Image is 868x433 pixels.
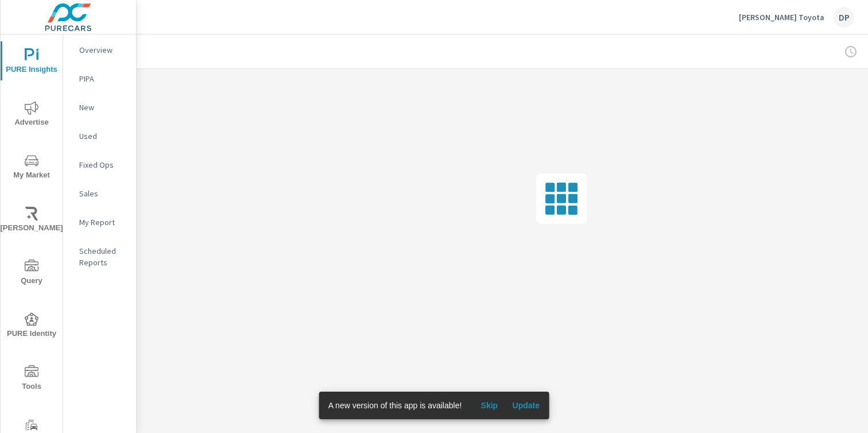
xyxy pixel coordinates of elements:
[63,242,136,271] div: Scheduled Reports
[79,159,127,171] p: Fixed Ops
[63,41,136,59] div: Overview
[475,400,503,411] span: Skip
[63,214,136,231] div: My Report
[63,99,136,116] div: New
[471,396,507,415] button: Skip
[79,73,127,84] p: PIPA
[63,70,136,87] div: PIPA
[834,7,854,28] div: DP
[4,154,59,182] span: My Market
[4,48,59,76] span: PURE Insights
[63,127,136,145] div: Used
[328,401,462,410] span: A new version of this app is available!
[79,245,127,268] p: Scheduled Reports
[739,12,824,22] p: [PERSON_NAME] Toyota
[512,400,540,411] span: Update
[4,260,59,288] span: Query
[4,207,59,235] span: [PERSON_NAME]
[79,188,127,199] p: Sales
[79,102,127,113] p: New
[79,130,127,142] p: Used
[4,312,59,341] span: PURE Identity
[4,101,59,129] span: Advertise
[79,44,127,56] p: Overview
[63,156,136,173] div: Fixed Ops
[507,396,544,415] button: Update
[4,365,59,393] span: Tools
[63,185,136,202] div: Sales
[79,216,127,228] p: My Report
